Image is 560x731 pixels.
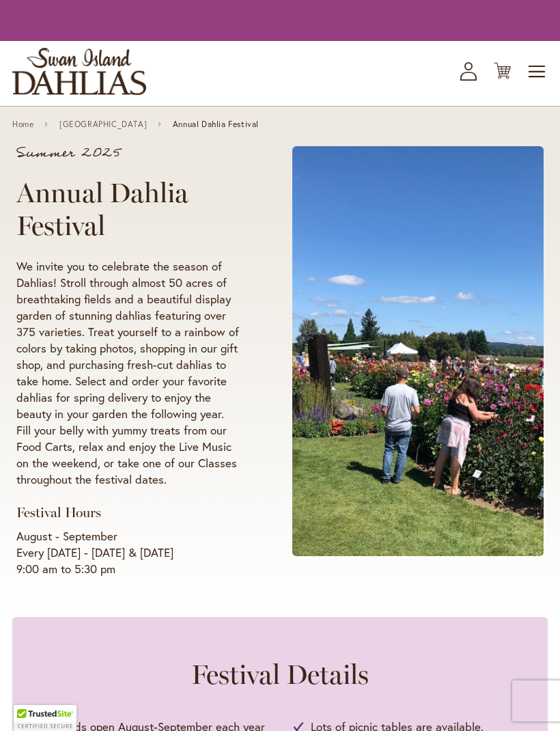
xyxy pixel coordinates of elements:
h2: Festival Details [40,658,520,691]
p: Summer 2025 [16,146,240,160]
p: August - September Every [DATE] - [DATE] & [DATE] 9:00 am to 5:30 pm [16,528,240,577]
span: Annual Dahlia Festival [173,120,259,129]
a: [GEOGRAPHIC_DATA] [59,120,147,129]
h1: Annual Dahlia Festival [16,176,240,242]
a: store logo [12,48,146,95]
div: TrustedSite Certified [14,705,76,731]
h3: Festival Hours [16,504,240,521]
p: We invite you to celebrate the season of Dahlias! Stroll through almost 50 acres of breathtaking ... [16,258,240,488]
a: Home [12,120,33,129]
